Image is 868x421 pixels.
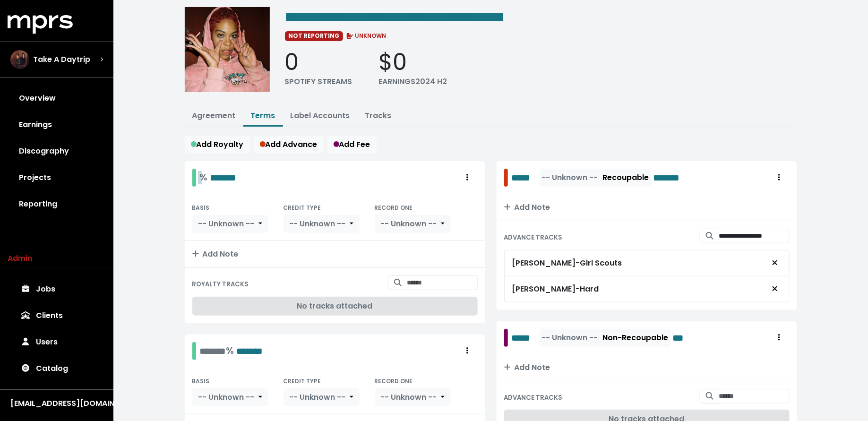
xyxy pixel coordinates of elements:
span: Edit value [210,173,237,182]
span: Take A Daytrip [33,54,90,65]
span: Add Fee [334,139,370,150]
span: Edit value [512,331,538,345]
small: RECORD ONE [375,204,413,212]
input: Search for tracks by title and link them to this royalty [407,275,478,290]
span: Recoupable [603,172,649,183]
a: Tracks [365,110,392,121]
a: Users [8,329,106,355]
span: UNKNOWN [345,32,387,40]
a: Projects [8,164,106,191]
span: Edit value [653,171,696,185]
img: The selected account / producer [10,50,29,69]
div: EARNINGS 2024 H2 [379,76,447,87]
span: Non-Recoupable [603,332,669,343]
div: $0 [379,49,447,76]
div: 0 [285,49,352,76]
button: -- Unknown -- [284,215,360,233]
small: CREDIT TYPE [284,377,321,385]
a: Terms [251,110,275,121]
span: Edit value [237,346,263,356]
a: Earnings [8,112,106,138]
a: Agreement [192,110,236,121]
span: Edit value [285,9,505,25]
button: Add Note [185,241,485,267]
a: Reporting [8,191,106,217]
button: Add Fee [327,136,377,154]
span: Edit value [673,331,689,345]
button: Royalty administration options [769,169,790,187]
small: RECORD ONE [375,377,413,385]
span: NOT REPORTING [285,31,344,41]
small: ADVANCE TRACKS [504,393,563,402]
button: Add Royalty [185,136,250,154]
button: Royalty administration options [457,169,478,187]
span: Add Royalty [191,139,244,150]
span: % [226,344,234,357]
small: CREDIT TYPE [284,204,321,212]
a: Discography [8,138,106,164]
a: Jobs [8,276,106,302]
small: ROYALTY TRACKS [192,280,249,289]
small: BASIS [192,377,210,385]
input: Search for tracks by title and link them to this advance [719,389,790,404]
button: -- Unknown -- [284,388,360,406]
span: -- Unknown -- [542,332,598,343]
button: [EMAIL_ADDRESS][DOMAIN_NAME] [8,397,106,410]
a: Overview [8,85,106,112]
a: Clients [8,302,106,329]
button: -- Unknown -- [540,329,601,347]
small: ADVANCE TRACKS [504,233,563,242]
span: -- Unknown -- [290,218,346,229]
button: -- Unknown -- [375,388,451,406]
button: Remove advance target [765,254,785,272]
span: Add Advance [260,139,318,150]
a: mprs logo [8,18,73,29]
button: Add Note [497,354,797,381]
span: -- Unknown -- [198,218,255,229]
span: Add Note [504,362,550,373]
div: SPOTIFY STREAMS [285,76,352,87]
button: Royalty administration options [457,342,478,360]
div: [EMAIL_ADDRESS][DOMAIN_NAME] [10,398,103,409]
span: Edit value [512,171,538,185]
button: -- Unknown -- [540,169,601,187]
span: Add Note [192,249,239,259]
button: Recoupable [601,169,652,187]
input: Search for tracks by title and link them to this advance [719,229,790,243]
img: Album cover for this project [185,7,270,92]
button: -- Unknown -- [192,215,268,233]
button: -- Unknown -- [192,388,268,406]
button: Add Advance [254,136,324,154]
span: Add Note [504,202,550,213]
button: Non-Recoupable [601,329,671,347]
span: -- Unknown -- [542,172,598,183]
div: [PERSON_NAME] - Hard [512,284,599,295]
div: No tracks attached [192,297,478,316]
button: -- Unknown -- [375,215,451,233]
small: BASIS [192,204,210,212]
button: Add Note [497,194,797,221]
span: -- Unknown -- [381,392,437,403]
span: -- Unknown -- [198,392,255,403]
a: Catalog [8,355,106,382]
div: [PERSON_NAME] - Girl Scouts [512,258,622,269]
span: % [200,171,208,184]
span: -- Unknown -- [290,392,346,403]
span: -- Unknown -- [381,218,437,229]
button: Remove advance target [765,280,785,298]
a: Label Accounts [291,110,350,121]
span: Edit value [200,346,226,356]
button: Royalty administration options [769,329,790,347]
